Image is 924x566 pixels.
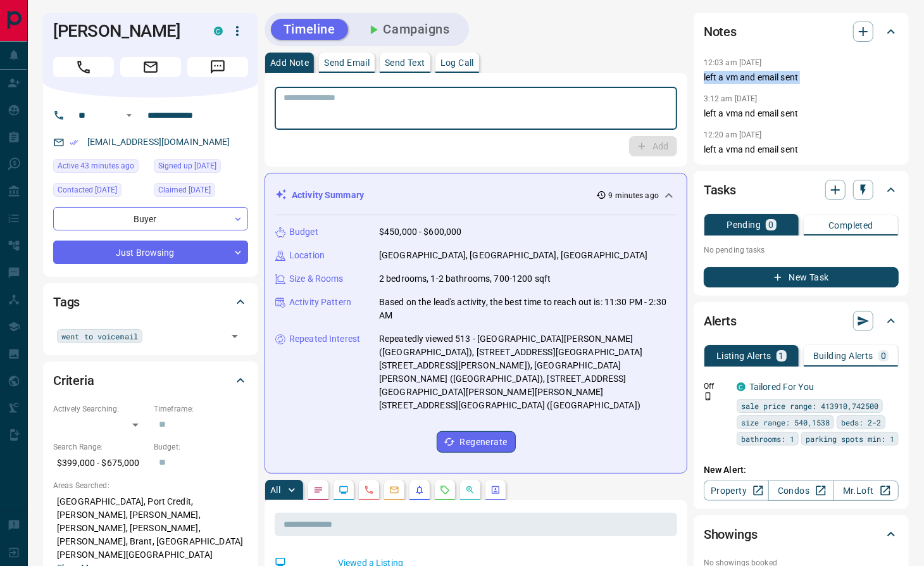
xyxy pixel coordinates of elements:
[415,485,425,495] svg: Listing Alerts
[122,108,137,123] button: Open
[737,382,746,391] div: condos.ca
[833,481,899,501] a: Mr.Loft
[187,57,248,77] span: Message
[704,143,899,156] p: left a vma nd email sent
[828,221,873,230] p: Completed
[313,485,323,495] svg: Notes
[779,351,784,360] p: 1
[120,57,181,77] span: Email
[270,58,309,67] p: Add Note
[768,481,833,501] a: Condos
[289,272,344,286] p: Size & Rooms
[53,183,147,201] div: Fri Oct 10 2025
[749,382,814,392] a: Tailored For You
[154,159,248,177] div: Fri Oct 03 2025
[53,159,147,177] div: Tue Oct 14 2025
[389,485,399,495] svg: Emails
[58,160,134,172] span: Active 43 minutes ago
[53,57,114,77] span: Call
[704,380,729,392] p: Off
[53,370,94,391] h2: Criteria
[704,524,758,544] h2: Showings
[53,292,80,312] h2: Tags
[490,485,501,495] svg: Agent Actions
[275,184,677,207] div: Activity Summary9 minutes ago
[70,138,78,147] svg: Email Verified
[379,272,551,286] p: 2 bedrooms, 1-2 bathrooms, 700-1200 sqft
[379,332,677,412] p: Repeatedly viewed 513 - [GEOGRAPHIC_DATA][PERSON_NAME] ([GEOGRAPHIC_DATA]), [STREET_ADDRESS][GEOG...
[53,480,248,491] p: Areas Searched:
[154,441,248,453] p: Budget:
[704,519,899,550] div: Showings
[727,220,761,229] p: Pending
[741,399,878,412] span: sale price range: 413910,742500
[813,351,873,360] p: Building Alerts
[379,296,677,322] p: Based on the lead's activity, the best time to reach out is: 11:30 PM - 2:30 AM
[53,287,248,317] div: Tags
[440,485,450,495] svg: Requests
[841,416,881,429] span: beds: 2-2
[741,416,830,429] span: size range: 540,1538
[704,311,737,331] h2: Alerts
[324,58,370,67] p: Send Email
[226,327,244,345] button: Open
[704,267,899,287] button: New Task
[741,432,794,445] span: bathrooms: 1
[61,330,138,343] span: went to voicemail
[271,19,348,40] button: Timeline
[364,485,374,495] svg: Calls
[289,249,325,262] p: Location
[385,58,425,67] p: Send Text
[53,207,248,230] div: Buyer
[289,225,318,239] p: Budget
[465,485,475,495] svg: Opportunities
[704,463,899,477] p: New Alert:
[704,22,737,42] h2: Notes
[440,58,474,67] p: Log Call
[806,432,894,445] span: parking spots min: 1
[704,130,762,139] p: 12:20 am [DATE]
[87,137,230,147] a: [EMAIL_ADDRESS][DOMAIN_NAME]
[353,19,463,40] button: Campaigns
[704,175,899,205] div: Tasks
[704,180,736,200] h2: Tasks
[53,365,248,396] div: Criteria
[289,296,351,309] p: Activity Pattern
[53,21,195,41] h1: [PERSON_NAME]
[768,220,773,229] p: 0
[704,16,899,47] div: Notes
[214,27,223,35] div: condos.ca
[704,58,762,67] p: 12:03 am [DATE]
[716,351,771,360] p: Listing Alerts
[158,184,211,196] span: Claimed [DATE]
[704,94,758,103] p: 3:12 am [DATE]
[704,306,899,336] div: Alerts
[53,241,248,264] div: Just Browsing
[881,351,886,360] p: 0
[379,249,647,262] p: [GEOGRAPHIC_DATA], [GEOGRAPHIC_DATA], [GEOGRAPHIC_DATA]
[609,190,659,201] p: 9 minutes ago
[154,183,248,201] div: Sat Oct 04 2025
[158,160,216,172] span: Signed up [DATE]
[292,189,364,202] p: Activity Summary
[53,453,147,474] p: $399,000 - $675,000
[53,403,147,415] p: Actively Searching:
[704,107,899,120] p: left a vma nd email sent
[58,184,117,196] span: Contacted [DATE]
[379,225,462,239] p: $450,000 - $600,000
[704,392,713,401] svg: Push Notification Only
[53,441,147,453] p: Search Range:
[339,485,349,495] svg: Lead Browsing Activity
[270,486,280,494] p: All
[704,241,899,260] p: No pending tasks
[437,431,516,453] button: Regenerate
[704,481,769,501] a: Property
[704,71,899,84] p: left a vm and email sent
[289,332,360,346] p: Repeated Interest
[154,403,248,415] p: Timeframe:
